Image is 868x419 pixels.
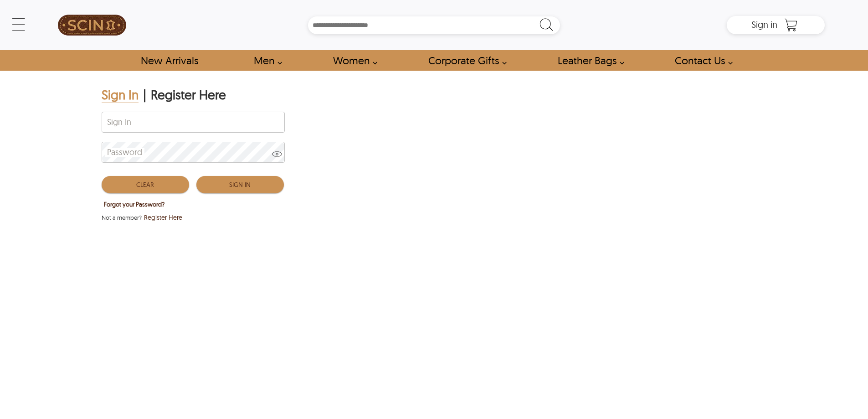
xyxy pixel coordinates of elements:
[102,87,139,103] div: Sign In
[782,18,800,32] a: Shopping Cart
[243,50,287,71] a: shop men's leather jackets
[102,198,167,210] button: Forgot your Password?
[196,176,284,193] button: Sign In
[102,176,189,193] button: Clear
[58,5,126,46] img: SCIN
[144,213,182,222] span: Register Here
[418,50,512,71] a: Shop Leather Corporate Gifts
[130,50,208,71] a: Shop New Arrivals
[151,87,226,103] div: Register Here
[43,5,141,46] a: SCIN
[547,50,629,71] a: Shop Leather Bags
[751,19,777,30] span: Sign in
[323,50,382,71] a: Shop Women Leather Jackets
[143,87,146,103] div: |
[664,50,738,71] a: contact-us
[102,213,142,222] span: Not a member?
[751,22,777,29] a: Sign in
